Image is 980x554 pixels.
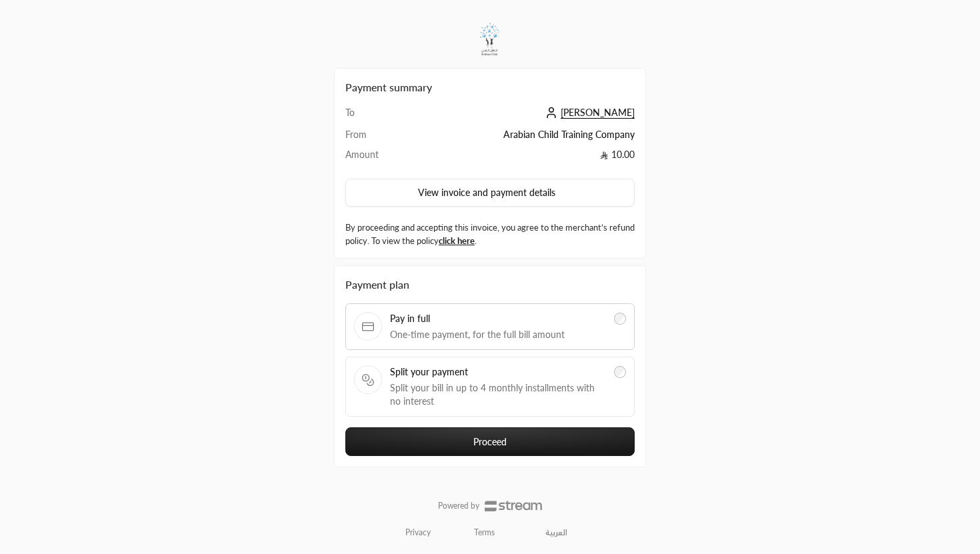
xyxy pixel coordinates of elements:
span: Split your bill in up to 4 monthly installments with no interest [390,381,606,408]
input: Split your paymentSplit your bill in up to 4 monthly installments with no interest [614,366,626,378]
span: Pay in full [390,312,606,325]
a: click here [439,235,475,246]
td: From [345,128,404,148]
button: View invoice and payment details [345,179,635,207]
h2: Payment summary [345,79,635,95]
td: To [345,106,404,128]
a: [PERSON_NAME] [542,107,635,118]
p: Powered by [438,501,479,511]
span: One-time payment, for the full bill amount [390,328,606,341]
a: Privacy [405,527,431,538]
a: العربية [538,522,575,543]
label: By proceeding and accepting this invoice, you agree to the merchant’s refund policy. To view the ... [345,221,635,247]
input: Pay in fullOne-time payment, for the full bill amount [614,313,626,325]
button: Proceed [345,427,635,456]
div: Payment plan [345,277,635,293]
a: Terms [474,527,495,538]
td: 10.00 [404,148,635,168]
span: [PERSON_NAME] [561,107,635,119]
span: Split your payment [390,365,606,379]
td: Amount [345,148,404,168]
td: Arabian Child Training Company [404,128,635,148]
img: Company Logo [472,21,508,57]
